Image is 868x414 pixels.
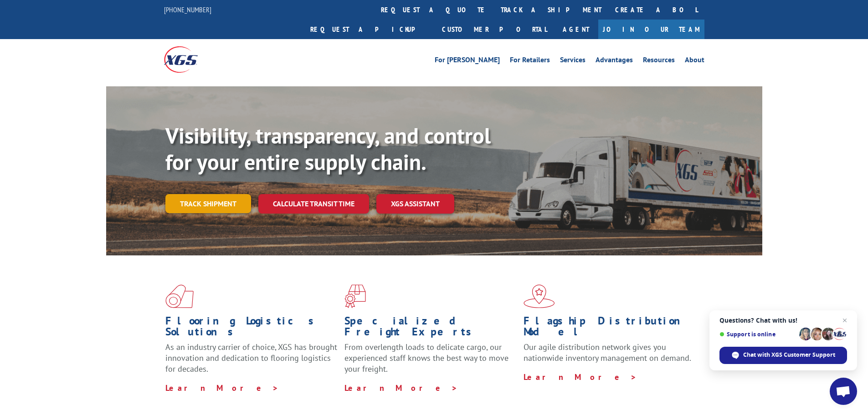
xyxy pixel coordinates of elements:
span: Questions? Chat with us! [719,317,847,324]
a: Learn More > [524,372,637,382]
img: xgs-icon-total-supply-chain-intelligence-red [165,284,194,308]
a: Track shipment [165,194,251,213]
a: Services [560,56,586,66]
a: Advantages [596,56,633,66]
a: For [PERSON_NAME] [435,56,500,66]
a: [PHONE_NUMBER] [164,5,211,14]
a: Resources [643,56,675,66]
span: Close chat [839,315,850,326]
span: As an industry carrier of choice, XGS has brought innovation and dedication to flooring logistics... [165,342,337,374]
a: Join Our Team [598,20,704,39]
a: For Retailers [510,56,550,66]
span: Our agile distribution network gives you nationwide inventory management on demand. [524,342,691,363]
a: Customer Portal [435,20,554,39]
a: Calculate transit time [258,194,369,214]
p: From overlength loads to delicate cargo, our experienced staff knows the best way to move your fr... [344,342,517,382]
a: Learn More > [344,383,458,393]
div: Open chat [830,378,857,405]
div: Chat with XGS Customer Support [719,347,847,364]
h1: Specialized Freight Experts [344,315,517,342]
span: Chat with XGS Customer Support [743,351,835,359]
a: About [685,56,704,66]
a: Learn More > [165,383,279,393]
img: xgs-icon-flagship-distribution-model-red [524,284,555,308]
span: Support is online [719,331,796,338]
b: Visibility, transparency, and control for your entire supply chain. [165,121,491,176]
h1: Flagship Distribution Model [524,315,696,342]
h1: Flooring Logistics Solutions [165,315,338,342]
img: xgs-icon-focused-on-flooring-red [344,284,366,308]
a: Agent [554,20,598,39]
a: XGS ASSISTANT [376,194,454,214]
a: Request a pickup [303,20,435,39]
